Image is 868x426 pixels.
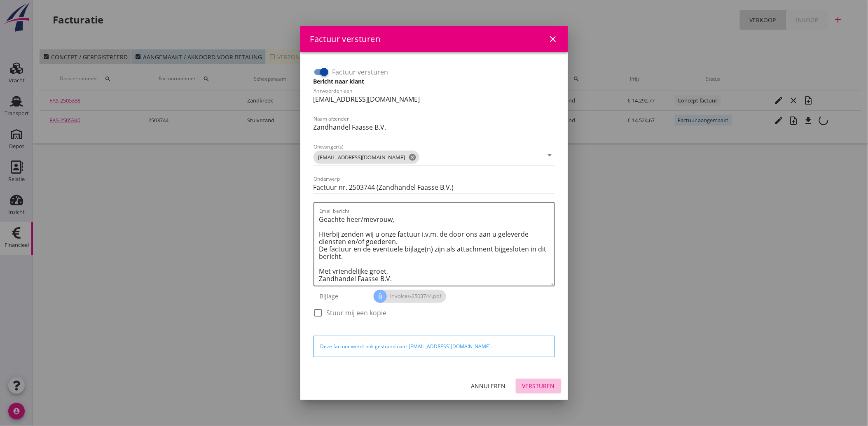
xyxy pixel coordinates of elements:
[321,343,548,350] div: Deze factuur wordt ook gestuurd naar [EMAIL_ADDRESS][DOMAIN_NAME].
[374,290,387,303] i: attach_file
[332,68,388,76] label: Factuur versturen
[314,93,555,106] input: Antwoorden aan
[314,151,419,164] span: [EMAIL_ADDRESS][DOMAIN_NAME]
[548,34,558,44] i: close
[516,379,562,393] button: Versturen
[314,77,555,86] h3: Bericht naar klant
[465,379,512,393] button: Annuleren
[327,309,387,317] label: Stuur mij een kopie
[471,382,506,390] div: Annuleren
[545,150,555,160] i: arrow_drop_down
[409,153,417,161] i: cancel
[522,382,555,390] div: Versturen
[310,33,381,45] div: Factuur versturen
[374,290,446,303] span: invoices-2503744.pdf
[314,181,555,194] input: Onderwerp
[421,151,543,164] input: Ontvanger(s)
[314,286,374,306] div: Bijlage
[319,213,554,286] textarea: Email bericht
[314,121,555,134] input: Naam afzender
